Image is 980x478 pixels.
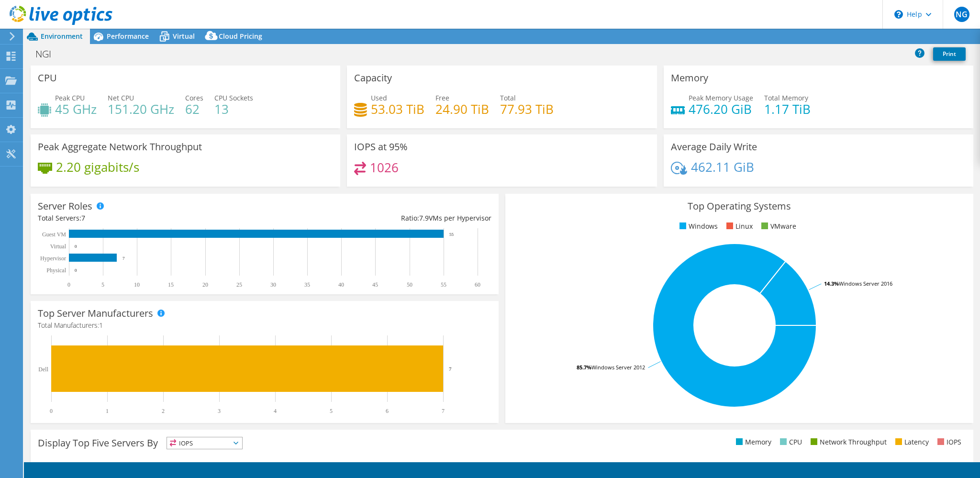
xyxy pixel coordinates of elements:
[933,47,966,61] a: Print
[38,142,202,152] h3: Peak Aggregate Network Throughput
[372,281,378,288] text: 45
[734,437,771,447] li: Memory
[689,93,753,102] span: Peak Memory Usage
[935,437,961,447] li: IOPS
[236,281,242,288] text: 25
[40,255,66,262] text: Hypervisor
[691,162,754,172] h4: 462.11 GiB
[75,244,77,249] text: 0
[42,231,66,238] text: Guest VM
[214,104,253,114] h4: 13
[435,93,449,102] span: Free
[839,280,892,287] tspan: Windows Server 2016
[38,201,92,211] h3: Server Roles
[202,281,208,288] text: 20
[371,104,424,114] h4: 53.03 TiB
[46,267,66,274] text: Physical
[185,104,203,114] h4: 62
[500,104,554,114] h4: 77.93 TiB
[38,366,48,373] text: Dell
[38,213,265,223] div: Total Servers:
[108,93,134,102] span: Net CPU
[106,408,109,414] text: 1
[167,437,242,449] span: IOPS
[354,142,408,152] h3: IOPS at 95%
[50,408,53,414] text: 0
[67,281,70,288] text: 0
[441,281,446,288] text: 55
[81,213,85,222] span: 7
[55,93,85,102] span: Peak CPU
[449,366,452,372] text: 7
[824,280,839,287] tspan: 14.3%
[354,73,392,83] h3: Capacity
[265,213,491,223] div: Ratio: VMs per Hypervisor
[386,408,389,414] text: 6
[764,104,811,114] h4: 1.17 TiB
[475,281,480,288] text: 60
[38,308,153,319] h3: Top Server Manufacturers
[724,221,753,232] li: Linux
[134,281,140,288] text: 10
[274,408,277,414] text: 4
[778,437,802,447] li: CPU
[162,408,165,414] text: 2
[442,408,445,414] text: 7
[270,281,276,288] text: 30
[577,364,591,371] tspan: 85.7%
[99,321,103,330] span: 1
[101,281,104,288] text: 5
[671,142,757,152] h3: Average Daily Write
[218,408,221,414] text: 3
[671,73,708,83] h3: Memory
[407,281,412,288] text: 50
[185,93,203,102] span: Cores
[808,437,887,447] li: Network Throughput
[338,281,344,288] text: 40
[954,7,969,22] span: NG
[219,32,262,41] span: Cloud Pricing
[419,213,429,222] span: 7.9
[50,243,67,250] text: Virtual
[56,162,139,172] h4: 2.20 gigabits/s
[41,32,83,41] span: Environment
[122,256,125,261] text: 7
[591,364,645,371] tspan: Windows Server 2012
[38,73,57,83] h3: CPU
[677,221,718,232] li: Windows
[370,162,399,173] h4: 1026
[31,49,66,59] h1: NGI
[894,10,903,19] svg: \n
[764,93,808,102] span: Total Memory
[173,32,195,41] span: Virtual
[38,320,491,331] h4: Total Manufacturers:
[435,104,489,114] h4: 24.90 TiB
[689,104,753,114] h4: 476.20 GiB
[500,93,516,102] span: Total
[168,281,174,288] text: 15
[330,408,333,414] text: 5
[107,32,149,41] span: Performance
[75,268,77,273] text: 0
[893,437,929,447] li: Latency
[449,232,454,237] text: 55
[371,93,387,102] span: Used
[304,281,310,288] text: 35
[512,201,966,211] h3: Top Operating Systems
[108,104,174,114] h4: 151.20 GHz
[759,221,796,232] li: VMware
[55,104,97,114] h4: 45 GHz
[214,93,253,102] span: CPU Sockets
